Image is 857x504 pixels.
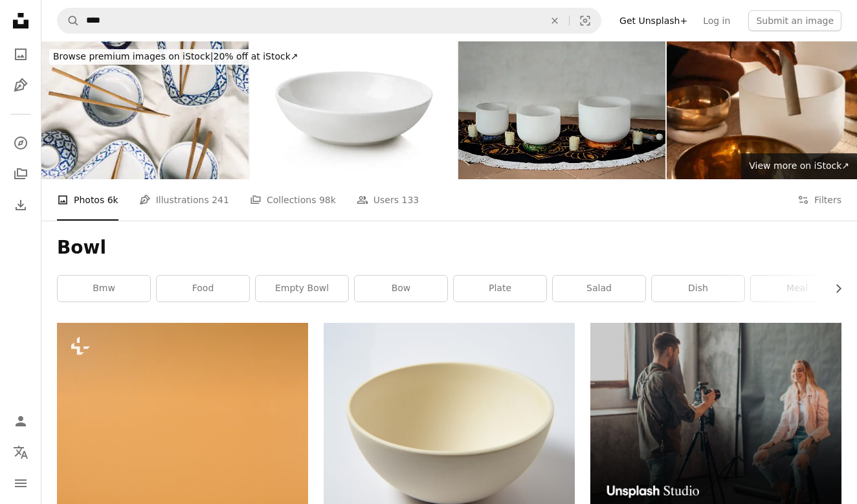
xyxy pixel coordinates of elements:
[49,49,302,65] div: 20% off at iStock ↗
[8,408,34,434] a: Log in / Sign up
[139,179,229,221] a: Illustrations 241
[57,236,841,259] h1: Bowl
[41,41,249,179] img: Traditional Thai ceramic tableware with wooden chopsticks on white fabric background, Elegant blu...
[250,41,457,179] img: A clean and shiny white bowl made in ceramic
[797,179,841,221] button: Filters
[695,10,738,31] a: Log in
[355,276,447,301] a: bow
[612,10,695,31] a: Get Unsplash+
[8,41,34,67] a: Photos
[58,8,80,33] button: Search Unsplash
[57,8,601,34] form: Find visuals sitewide
[319,193,336,207] span: 98k
[553,276,645,301] a: salad
[8,72,34,98] a: Illustrations
[8,161,34,187] a: Collections
[8,192,34,218] a: Download History
[212,193,229,207] span: 241
[458,41,665,179] img: Crystal Singing Bowls for Sound Healing
[652,276,744,301] a: dish
[324,422,575,433] a: round white ceramic bowl
[8,470,34,496] button: Menu
[749,160,849,171] span: View more on iStock ↗
[751,276,843,301] a: meal
[402,193,419,207] span: 133
[748,10,841,31] button: Submit an image
[8,439,34,465] button: Language
[540,8,569,33] button: Clear
[357,179,419,221] a: Users 133
[250,179,336,221] a: Collections 98k
[8,130,34,156] a: Explore
[256,276,348,301] a: empty bowl
[53,51,213,61] span: Browse premium images on iStock |
[454,276,546,301] a: plate
[741,153,857,179] a: View more on iStock↗
[41,41,310,72] a: Browse premium images on iStock|20% off at iStock↗
[58,276,150,301] a: bmw
[827,276,841,301] button: scroll list to the right
[157,276,249,301] a: food
[570,8,601,33] button: Visual search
